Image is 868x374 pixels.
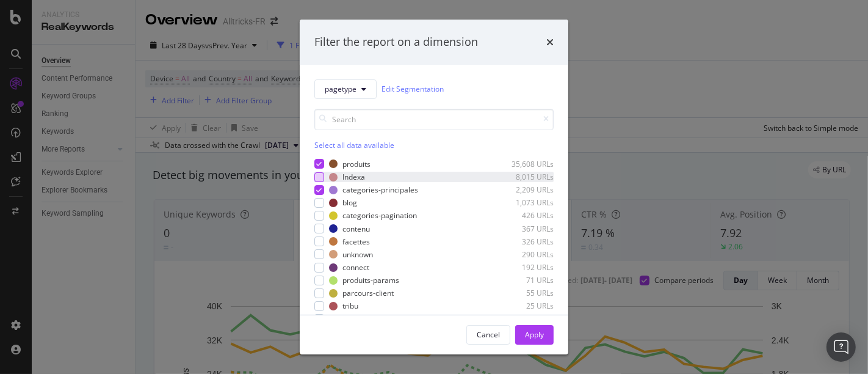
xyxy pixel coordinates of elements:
[494,301,554,311] div: 25 URLs
[494,237,554,247] div: 326 URLs
[494,262,554,273] div: 192 URLs
[342,224,370,234] div: contenu
[342,314,376,324] div: occasions
[314,34,478,50] div: Filter the report on a dimension
[826,332,856,362] div: Open Intercom Messenger
[494,288,554,298] div: 55 URLs
[342,275,399,285] div: produits-params
[494,314,554,324] div: 16 URLs
[494,185,554,195] div: 2,209 URLs
[342,262,369,273] div: connect
[314,140,554,150] div: Select all data available
[494,249,554,260] div: 290 URLs
[342,237,370,247] div: facettes
[342,197,357,208] div: blog
[342,249,373,260] div: unknown
[342,185,418,195] div: categories-principales
[525,329,544,340] div: Apply
[477,329,500,340] div: Cancel
[314,109,554,130] input: Search
[314,79,377,99] button: pagetype
[342,210,417,221] div: categories-pagination
[494,224,554,234] div: 367 URLs
[325,84,356,94] span: pagetype
[466,325,510,345] button: Cancel
[300,20,568,354] div: modal
[342,172,365,182] div: Indexa
[494,172,554,182] div: 8,015 URLs
[494,159,554,169] div: 35,608 URLs
[494,275,554,285] div: 71 URLs
[494,210,554,221] div: 426 URLs
[515,325,554,345] button: Apply
[342,159,371,169] div: produits
[546,34,554,50] div: times
[342,288,394,298] div: parcours-client
[494,197,554,208] div: 1,073 URLs
[342,301,358,311] div: tribu
[382,82,444,95] a: Edit Segmentation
